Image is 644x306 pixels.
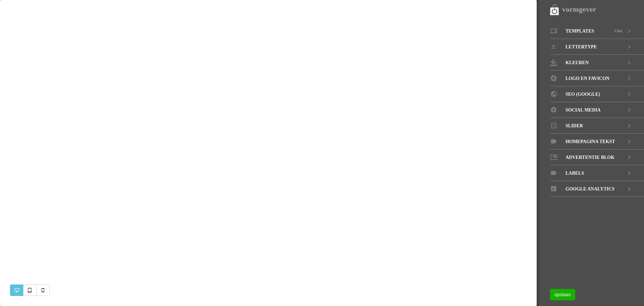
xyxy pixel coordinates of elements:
span: KLEUREN [566,55,589,71]
a: LABELS [550,165,644,181]
a: Social media [550,102,644,118]
strong: vormgever [562,5,596,13]
span: LABELS [566,165,584,181]
a: Advertentie blok [550,149,644,165]
span: SEO (GOOGLE) [566,86,600,102]
a: opslaan [550,289,575,300]
a: LETTERTYPE [550,39,644,55]
span: Social media [566,102,601,118]
a: Desktop [10,285,23,296]
a: Mobile [36,285,50,296]
a: LOGO EN FAVICON [550,71,644,86]
a: Homepagina tekst [550,134,644,149]
span: Homepagina tekst [566,134,615,149]
span: Slider [566,118,583,134]
span: Templates [566,23,594,39]
a: Templates Cleo [550,23,644,39]
a: KLEUREN [550,55,644,71]
a: SEO (GOOGLE) [550,86,644,102]
span: Advertentie blok [566,149,614,165]
span: GOOGLE ANALYTICS [566,181,614,197]
a: Slider [550,118,644,134]
a: GOOGLE ANALYTICS [550,181,644,197]
span: LETTERTYPE [566,39,597,55]
span: Cleo [614,23,622,39]
span: LOGO EN FAVICON [566,71,609,86]
a: Tablet [23,285,37,296]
